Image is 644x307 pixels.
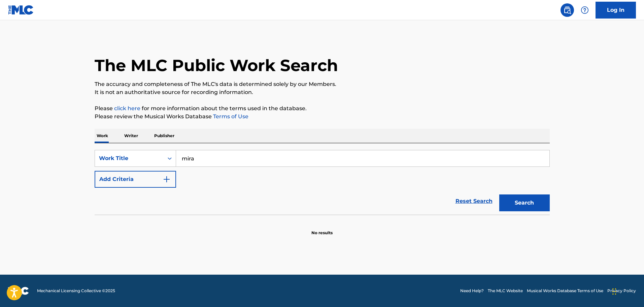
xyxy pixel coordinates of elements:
a: Log In [596,2,636,19]
p: No results [311,222,333,236]
img: help [581,6,589,14]
img: MLC Logo [8,5,34,15]
div: Arrastrar [612,281,616,302]
div: Work Title [99,154,160,162]
form: Search Form [95,150,550,215]
img: logo [8,287,29,295]
div: Help [578,3,591,17]
p: The accuracy and completeness of The MLC's data is determined solely by our Members. [95,80,550,88]
a: The MLC Website [488,288,523,294]
div: Widget de chat [610,275,644,307]
button: Add Criteria [95,171,176,188]
p: Publisher [152,129,176,143]
iframe: Chat Widget [610,275,644,307]
img: search [563,6,571,14]
a: Terms of Use [212,113,248,120]
p: It is not an authoritative source for recording information. [95,88,550,96]
a: Need Help? [460,288,484,294]
a: click here [114,105,140,112]
a: Privacy Policy [607,288,636,294]
span: Mechanical Licensing Collective © 2025 [37,288,115,294]
a: Musical Works Database Terms of Use [527,288,603,294]
p: Work [95,129,110,143]
a: Public Search [561,3,574,17]
button: Search [499,194,550,211]
p: Please review the Musical Works Database [95,113,550,121]
p: Writer [122,129,140,143]
a: Reset Search [452,194,496,209]
img: 9d2ae6d4665cec9f34b9.svg [163,175,171,183]
p: Please for more information about the terms used in the database. [95,104,550,113]
h1: The MLC Public Work Search [95,55,338,75]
